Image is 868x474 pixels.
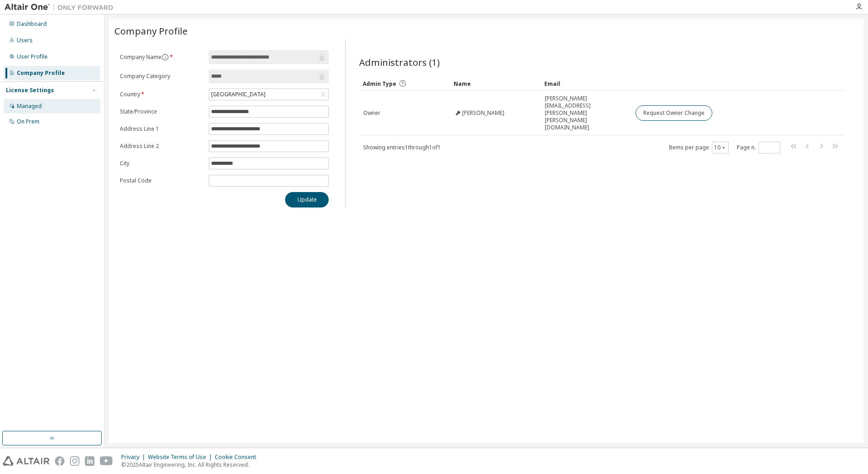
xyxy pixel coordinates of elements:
button: 10 [714,144,726,151]
button: Update [285,192,329,207]
div: Users [17,37,33,44]
button: Request Owner Change [636,105,712,121]
label: City [120,160,203,167]
span: Items per page [669,142,729,153]
div: Website Terms of Use [148,454,215,461]
span: Page n. [737,142,780,153]
label: State/Province [120,108,203,115]
img: altair_logo.svg [3,456,49,466]
div: User Profile [17,53,48,60]
div: [GEOGRAPHIC_DATA] [210,89,267,99]
img: linkedin.svg [85,456,94,466]
label: Country [120,91,203,98]
div: Name [454,76,537,91]
img: youtube.svg [100,456,113,466]
img: Altair One [5,3,118,12]
div: License Settings [6,87,54,94]
div: [GEOGRAPHIC_DATA] [209,89,328,100]
div: Privacy [121,454,148,461]
img: instagram.svg [70,456,79,466]
div: Cookie Consent [215,454,261,461]
span: Administrators (1) [359,56,440,69]
div: On Prem [17,118,39,125]
span: Showing entries 1 through 1 of 1 [363,143,441,151]
span: Owner [363,109,380,117]
div: Dashboard [17,20,47,28]
div: Managed [17,103,42,110]
span: [PERSON_NAME] [462,109,504,117]
span: Company Profile [114,25,187,37]
label: Postal Code [120,177,203,184]
img: facebook.svg [55,456,64,466]
label: Company Name [120,54,203,61]
span: [PERSON_NAME][EMAIL_ADDRESS][PERSON_NAME][PERSON_NAME][DOMAIN_NAME] [545,95,627,131]
span: Admin Type [363,80,396,88]
button: information [162,54,169,61]
p: © 2025 Altair Engineering, Inc. All Rights Reserved. [121,461,261,469]
label: Company Category [120,73,203,80]
div: Company Profile [17,69,65,77]
label: Address Line 1 [120,125,203,133]
div: Email [544,76,628,91]
label: Address Line 2 [120,143,203,150]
